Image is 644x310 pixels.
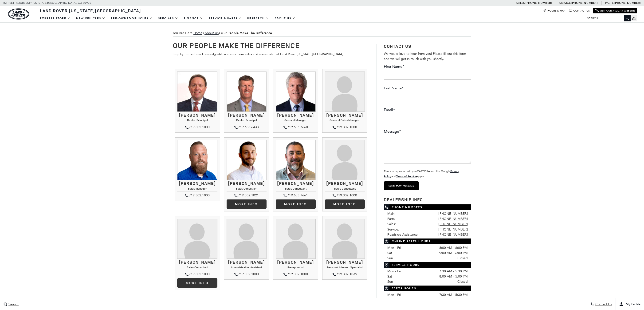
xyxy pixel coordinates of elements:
[37,14,298,23] nav: Main Navigation
[276,271,316,277] div: 719.302.1000
[594,302,612,306] span: Contact Us
[595,9,635,12] a: Visit Our Jaguar Website
[543,9,565,12] a: Hours & Map
[177,181,217,186] h3: [PERSON_NAME]
[387,251,392,255] span: Sat
[387,280,393,284] span: Sun
[384,86,404,91] label: Last Name
[387,212,396,216] span: Main:
[325,187,365,191] h4: Sales Consultant
[387,274,392,278] span: Sat
[325,271,365,277] div: 719.302.1035
[227,124,267,130] div: 719.633.6433
[177,260,217,265] h3: [PERSON_NAME]
[276,181,316,186] h3: [PERSON_NAME]
[276,140,316,180] img: Trebor Alvord
[387,233,419,237] span: Roadside Assistance:
[584,16,631,21] input: Search
[439,292,468,298] span: 7:30 AM - 5:30 PM
[325,266,365,270] h4: Personal Internet Specialist
[177,113,217,118] h3: [PERSON_NAME]
[624,302,640,306] span: My Profile
[227,119,267,123] h4: Dealer Principal
[173,52,369,57] p: Stop by to meet our knowledgeable and courteous sales and service staff at Land Rover [US_STATE][...
[7,302,19,306] span: Search
[325,193,365,198] div: 719.302.1000
[227,113,267,118] h3: [PERSON_NAME]
[204,31,272,35] span: >
[37,8,144,13] a: Land Rover [US_STATE][GEOGRAPHIC_DATA]
[276,266,316,270] h4: Receptionist
[227,199,267,209] a: More Info
[439,274,468,279] span: 8:00 AM - 5:00 PM
[193,31,272,35] span: >
[177,140,217,180] img: Jesse Lyon
[384,197,471,202] h3: Dealership Info
[177,72,217,111] img: Thom Buckley
[177,193,217,198] div: 719.302.1000
[439,222,468,226] a: [PHONE_NUMBER]
[40,8,141,13] span: Land Rover [US_STATE][GEOGRAPHIC_DATA]
[221,31,272,35] strong: Our People Make The Difference
[439,250,468,256] span: 9:00 AM - 6:00 PM
[227,271,267,277] div: 719.302.1000
[387,222,396,226] span: Sales:
[439,245,468,250] span: 8:00 AM - 6:00 PM
[227,181,267,186] h3: [PERSON_NAME]
[387,227,399,231] span: Service:
[177,219,217,259] img: Isis Garcia
[173,30,471,37] div: Breadcrumbs
[177,124,217,130] div: 719.302.1000
[276,199,316,209] a: More info
[272,14,298,23] a: About Us
[384,238,471,244] span: Online Sales Hours:
[325,124,365,130] div: 719.302.1000
[177,271,217,277] div: 719.302.1000
[173,297,369,302] h3: Service
[173,30,471,37] span: You Are Here:
[227,266,267,270] h4: Administrative Assistant
[396,175,417,178] a: Terms of Service
[325,199,365,209] a: More info
[227,72,267,111] img: Mike Jorgensen
[276,113,316,118] h3: [PERSON_NAME]
[276,119,316,123] h4: General Manager
[276,72,316,111] img: Ray Reilly
[384,44,471,49] h3: Contact Us
[384,170,459,178] small: This site is protected by reCAPTCHA and the Google and apply.
[439,217,468,221] a: [PHONE_NUMBER]
[325,119,365,123] h4: General Sales Manager
[276,187,316,191] h4: Sales Consultant
[457,256,468,261] span: Closed
[325,219,365,259] img: Carrie Mendoza
[177,278,217,288] a: More info
[177,266,217,270] h4: Sales Consultant
[559,1,570,4] span: Service
[384,181,419,190] input: Send your message
[173,41,369,49] h1: Our People Make The Difference
[325,113,365,118] h3: [PERSON_NAME]
[276,219,316,259] img: Desiree G
[516,1,525,4] span: Sales
[276,260,316,265] h3: [PERSON_NAME]
[276,193,316,198] div: 719.653.7661
[325,260,365,265] h3: [PERSON_NAME]
[526,1,552,5] a: [PHONE_NUMBER]
[227,219,267,259] img: Marilyn Wrixon
[384,204,471,210] span: Phone Numbers:
[276,124,316,130] div: 719.635.7660
[108,14,155,23] a: Pre-Owned Vehicles
[177,119,217,123] h4: Dealer Principal
[387,269,401,273] span: Mon - Fri
[439,269,468,274] span: 7:30 AM - 5:30 PM
[387,217,396,221] span: Parts:
[439,227,468,231] a: [PHONE_NUMBER]
[384,262,471,268] span: Service Hours:
[569,9,590,12] a: Contact Us
[227,260,267,265] h3: [PERSON_NAME]
[325,181,365,186] h3: [PERSON_NAME]
[206,14,244,23] a: Service & Parts
[244,14,272,23] a: Research
[37,14,73,23] a: EXPRESS STORE
[181,14,206,23] a: Finance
